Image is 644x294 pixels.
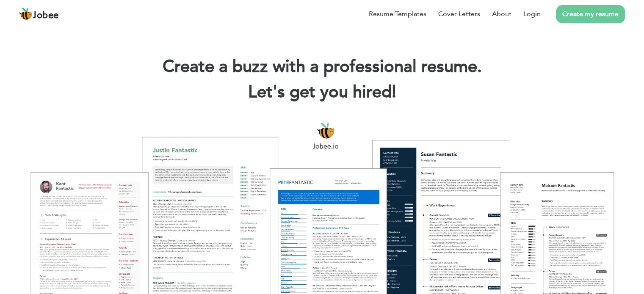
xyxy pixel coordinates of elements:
[556,5,625,23] a: Create my resume
[438,9,480,19] a: Cover Letters
[13,56,631,78] h1: Create a buzz with a professional resume.
[369,9,426,19] a: Resume Templates
[33,11,59,20] span: Jobee
[290,80,396,104] span: get you hired!
[19,7,59,21] a: Jobee
[13,81,631,103] h2: Let's
[392,80,396,104] span: |
[492,9,511,19] a: About
[19,7,33,21] img: jobee.io
[523,9,541,19] a: Login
